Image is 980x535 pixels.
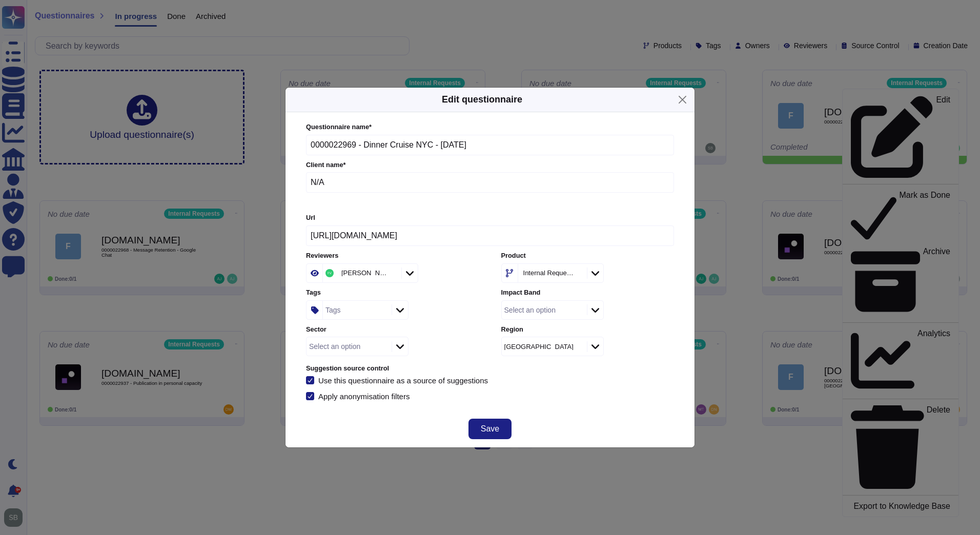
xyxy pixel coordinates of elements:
[306,365,674,372] label: Suggestion source control
[309,343,360,350] div: Select an option
[675,92,690,108] button: Close
[341,270,389,276] div: [PERSON_NAME]
[306,253,479,259] label: Reviewers
[306,290,479,296] label: Tags
[306,162,674,169] label: Client name
[306,215,674,221] label: Url
[306,124,674,131] label: Questionnaire name
[318,377,488,384] div: Use this questionnaire as a source of suggestions
[442,93,522,107] h5: Edit questionnaire
[306,225,674,246] input: Online platform url
[325,306,341,314] div: Tags
[468,419,512,439] button: Save
[306,326,479,333] label: Sector
[501,253,674,259] label: Product
[306,172,674,193] input: Enter company name of the client
[523,270,574,276] div: Internal Requests
[504,306,556,314] div: Select an option
[318,393,412,400] div: Apply anonymisation filters
[306,135,674,155] input: Enter questionnaire name
[481,425,499,433] span: Save
[325,269,334,277] img: user
[501,290,674,296] label: Impact Band
[501,326,674,333] label: Region
[504,343,574,350] div: [GEOGRAPHIC_DATA]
